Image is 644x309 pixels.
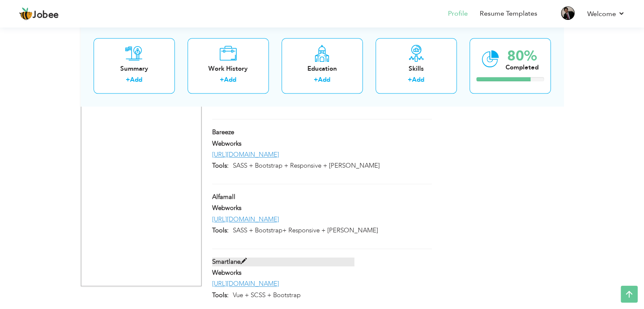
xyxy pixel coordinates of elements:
div: Summary [100,64,168,73]
label: Tools: [212,226,229,235]
p: SASS + Bootstrap+ Responsive + [PERSON_NAME] [229,226,431,235]
div: Education [288,64,356,73]
a: [URL][DOMAIN_NAME] [212,215,279,223]
img: Profile Img [561,6,575,20]
a: Profile [448,9,468,19]
a: Add [412,76,424,84]
div: 80% [506,49,539,63]
img: jobee.io [19,7,33,21]
a: Add [130,76,142,84]
label: Smartlane [212,257,354,266]
label: + [314,76,318,85]
label: + [220,76,224,85]
div: Work History [194,64,262,73]
a: Add [318,76,330,84]
label: Webworks [212,204,354,212]
label: Tools: [212,161,229,170]
p: SASS + Bootstrap + Responsive + [PERSON_NAME] [229,161,431,170]
label: Webworks [212,268,354,277]
label: Tools: [212,291,229,300]
p: Vue + SCSS + Bootstrap [229,291,431,300]
a: [URL][DOMAIN_NAME] [212,150,279,159]
a: Resume Templates [480,9,537,19]
a: [URL][DOMAIN_NAME] [212,279,279,288]
a: Add [224,76,236,84]
label: + [126,76,130,85]
label: Webworks [212,139,354,148]
div: Skills [382,64,450,73]
span: Jobee [33,11,59,20]
a: Welcome [587,9,625,19]
label: Bareeze [212,128,354,137]
div: Completed [506,63,539,72]
a: Jobee [19,7,59,21]
label: Alfamall [212,193,354,201]
label: + [408,76,412,85]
